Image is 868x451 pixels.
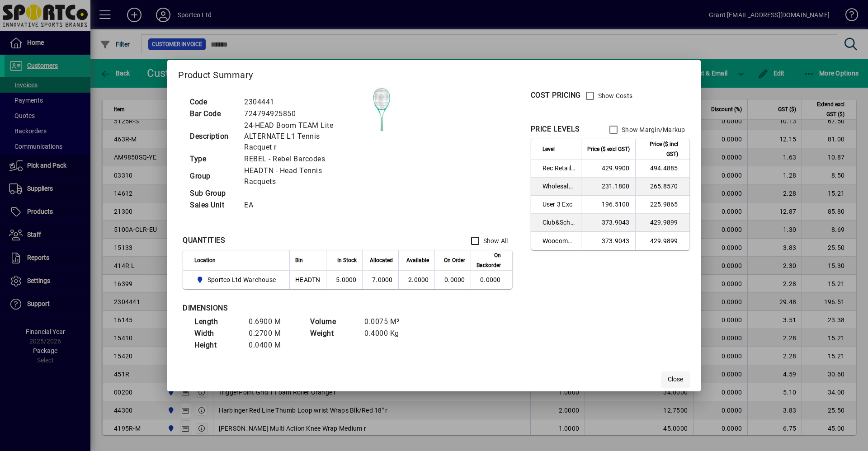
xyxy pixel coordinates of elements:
td: REBEL - Rebel Barcodes [240,153,359,165]
td: 0.6900 M [244,316,298,328]
span: Allocated [370,255,393,265]
span: Location [194,255,216,265]
td: 429.9899 [635,232,689,250]
td: Volume [306,316,360,328]
td: 0.0075 M³ [360,316,414,328]
td: Length [190,316,244,328]
button: Close [661,371,690,388]
h2: Product Summary [167,60,700,86]
span: Sportco Ltd Warehouse [194,274,279,285]
td: Sales Unit [185,199,240,211]
td: 5.0000 [326,271,362,289]
td: 0.2700 M [244,328,298,339]
span: 0.0000 [444,276,465,283]
td: Weight [306,328,360,339]
td: 24-HEAD Boom TEAM Lite ALTERNATE L1 Tennis Racquet r [240,120,359,153]
td: HEADTN [289,271,326,289]
td: 429.9899 [635,214,689,232]
span: Price ($ incl GST) [641,139,678,159]
span: Bin [295,255,303,265]
td: 0.0400 M [244,339,298,351]
td: Description [185,120,240,153]
div: COST PRICING [531,90,581,101]
span: Close [668,375,683,384]
td: Bar Code [185,108,240,120]
td: Code [185,96,240,108]
td: 265.8570 [635,178,689,196]
span: Price ($ excl GST) [587,144,630,154]
label: Show All [481,236,508,245]
span: On Backorder [476,250,501,270]
span: Available [406,255,429,265]
span: Wholesale Exc [542,182,576,191]
div: QUANTITIES [183,235,225,246]
td: -2.0000 [398,271,434,289]
td: 0.0000 [471,271,512,289]
td: 231.1800 [581,178,635,196]
td: HEADTN - Head Tennis Racquets [240,165,359,188]
label: Show Margin/Markup [620,125,685,134]
td: 494.4885 [635,160,689,178]
td: 724794925850 [240,108,359,120]
td: 7.0000 [362,271,398,289]
span: User 3 Exc [542,200,576,209]
img: contain [359,87,404,132]
td: Width [190,328,244,339]
td: 0.4000 Kg [360,328,414,339]
span: In Stock [337,255,357,265]
td: 429.9900 [581,160,635,178]
label: Show Costs [596,91,633,100]
div: DIMENSIONS [183,303,409,314]
div: PRICE LEVELS [531,124,580,135]
td: 2304441 [240,96,359,108]
td: 373.9043 [581,214,635,232]
span: Rec Retail Inc [542,164,576,173]
td: 196.5100 [581,196,635,214]
td: Type [185,153,240,165]
span: Level [542,144,555,154]
td: Sub Group [185,188,240,199]
td: 373.9043 [581,232,635,250]
td: Height [190,339,244,351]
span: Club&School Exc [542,218,576,227]
span: Woocommerce Retail [542,236,576,245]
td: Group [185,165,240,188]
span: Sportco Ltd Warehouse [208,275,276,284]
td: 225.9865 [635,196,689,214]
span: On Order [444,255,465,265]
td: EA [240,199,359,211]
